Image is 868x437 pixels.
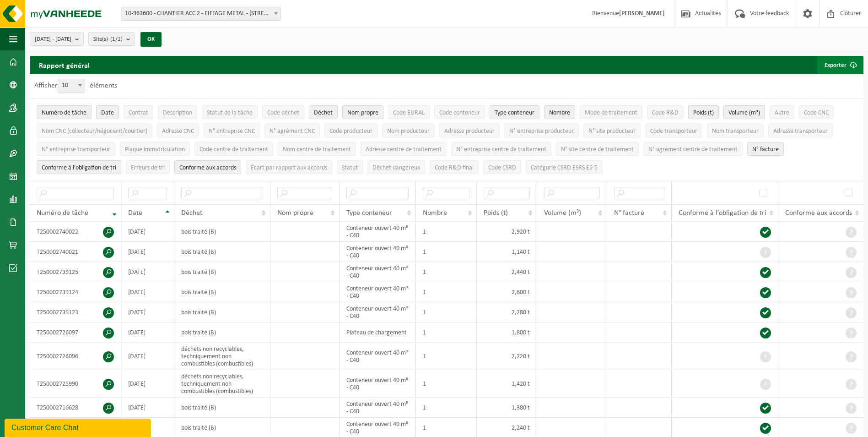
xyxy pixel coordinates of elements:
td: T250002739123 [30,302,121,322]
span: Code transporteur [650,128,697,135]
span: N° entreprise producteur [509,128,574,135]
td: bois traité (B) [174,282,270,302]
span: Plaque immatriculation [125,146,185,153]
span: Conforme aux accords [179,164,236,171]
span: Déchet [314,109,333,116]
td: bois traité (B) [174,302,270,322]
span: N° agrément CNC [270,128,315,135]
span: Poids (t) [484,209,508,217]
span: Site(s) [93,33,123,46]
td: T250002726097 [30,322,121,343]
button: StatutStatut: Activate to sort [337,160,363,174]
span: Nombre [423,209,447,217]
button: Code EURALCode EURAL: Activate to sort [388,105,430,119]
td: T250002716628 [30,398,121,418]
span: Code centre de traitement [199,146,268,153]
button: Numéro de tâcheNuméro de tâche: Activate to remove sorting [37,105,92,119]
td: [DATE] [121,282,174,302]
td: 2,600 t [477,282,538,302]
button: Adresse producteurAdresse producteur: Activate to sort [439,124,500,137]
button: AutreAutre: Activate to sort [770,105,794,119]
td: 2,280 t [477,302,538,322]
td: Conteneur ouvert 40 m³ - C40 [340,343,416,370]
button: Adresse centre de traitementAdresse centre de traitement: Activate to sort [361,142,447,156]
span: 10 [58,79,85,92]
td: T250002725990 [30,370,121,398]
button: Code R&D finalCode R&amp;D final: Activate to sort [430,160,479,174]
span: Déchet [181,209,202,217]
button: Catégorie CSRD ESRS E5-5Catégorie CSRD ESRS E5-5: Activate to sort [526,160,603,174]
button: Code conteneurCode conteneur: Activate to sort [434,105,485,119]
button: Adresse transporteurAdresse transporteur: Activate to sort [768,124,833,137]
button: [DATE] - [DATE] [30,32,84,46]
td: Plateau de chargement [340,322,416,343]
td: 1 [416,302,476,322]
td: 1,420 t [477,370,538,398]
span: N° entreprise CNC [209,128,255,135]
td: bois traité (B) [174,222,270,242]
span: N° agrément centre de traitement [648,146,738,153]
span: N° facture [614,209,644,217]
span: Poids (t) [693,109,714,116]
span: Écart par rapport aux accords [251,164,327,171]
td: Conteneur ouvert 40 m³ - C40 [340,242,416,262]
button: NombreNombre: Activate to sort [544,105,575,119]
td: 1 [416,222,476,242]
span: Code déchet [267,109,299,116]
td: 2,920 t [477,222,538,242]
span: 10-963600 - CHANTIER ACC 2 - EIFFAGE METAL - 62138 DOUVRIN, AVENUE DE PARIS 900 [121,7,280,20]
td: [DATE] [121,302,174,322]
td: [DATE] [121,398,174,418]
button: Code déchetCode déchet: Activate to sort [262,105,304,119]
span: Nom propre [277,209,313,217]
td: 1,380 t [477,398,538,418]
span: Nom producteur [387,128,430,135]
span: Conforme à l’obligation de tri [42,164,116,171]
span: Statut de la tâche [207,109,253,116]
button: DateDate: Activate to sort [96,105,119,119]
span: Date [128,209,142,217]
span: Adresse CNC [162,128,194,135]
button: N° entreprise centre de traitementN° entreprise centre de traitement: Activate to sort [451,142,551,156]
span: Type conteneur [495,109,534,116]
button: N° agrément centre de traitementN° agrément centre de traitement: Activate to sort [643,142,743,156]
td: 1 [416,370,476,398]
button: Nom CNC (collecteur/négociant/courtier)Nom CNC (collecteur/négociant/courtier): Activate to sort [37,124,152,137]
span: 10-963600 - CHANTIER ACC 2 - EIFFAGE METAL - 62138 DOUVRIN, AVENUE DE PARIS 900 [121,7,281,21]
td: 1 [416,398,476,418]
span: Date [101,109,114,116]
td: T250002740022 [30,222,121,242]
button: Code R&DCode R&amp;D: Activate to sort [647,105,684,119]
button: Déchet dangereux : Activate to sort [367,160,425,174]
span: N° facture [752,146,779,153]
button: Poids (t)Poids (t): Activate to sort [688,105,719,119]
button: Type conteneurType conteneur: Activate to sort [490,105,539,119]
td: Conteneur ouvert 40 m³ - C40 [340,222,416,242]
span: Adresse producteur [444,128,495,135]
button: Volume (m³)Volume (m³): Activate to sort [723,105,765,119]
td: Conteneur ouvert 40 m³ - C40 [340,262,416,282]
td: [DATE] [121,242,174,262]
button: Code CSRDCode CSRD: Activate to sort [483,160,521,174]
span: N° entreprise centre de traitement [456,146,546,153]
span: Nom CNC (collecteur/négociant/courtier) [42,128,147,135]
td: Conteneur ouvert 40 m³ - C40 [340,398,416,418]
td: [DATE] [121,370,174,398]
button: Code producteurCode producteur: Activate to sort [324,124,377,137]
span: Type conteneur [346,209,392,217]
span: 10 [58,79,85,93]
td: [DATE] [121,322,174,343]
td: T250002740021 [30,242,121,262]
span: Contrat [129,109,148,116]
td: 2,440 t [477,262,538,282]
iframe: chat widget [5,417,153,437]
label: Afficher éléments [34,82,117,89]
button: Erreurs de triErreurs de tri: Activate to sort [126,160,170,174]
button: Code centre de traitementCode centre de traitement: Activate to sort [194,142,273,156]
span: Statut [342,164,358,171]
td: 1,800 t [477,322,538,343]
button: OK [140,32,162,47]
strong: [PERSON_NAME] [619,10,665,17]
button: DéchetDéchet: Activate to sort [309,105,338,119]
